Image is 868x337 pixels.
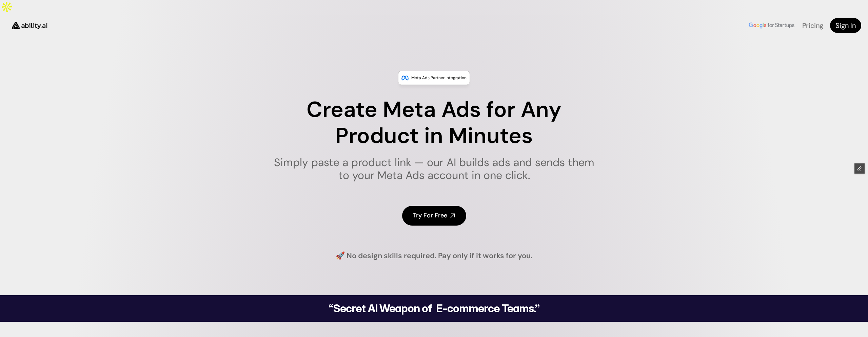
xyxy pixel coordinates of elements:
h4: Sign In [835,21,856,30]
p: Meta Ads Partner Integration [411,74,467,81]
h1: Simply paste a product link — our AI builds ads and sends them to your Meta Ads account in one cl... [270,156,599,182]
button: Edit Framer Content [854,163,865,174]
h4: 🚀 No design skills required. Pay only if it works for you. [336,251,532,261]
h2: “Secret AI Weapon of E-commerce Teams.” [311,303,557,314]
h1: Create Meta Ads for Any Product in Minutes [270,97,599,149]
a: Pricing [802,21,823,30]
a: Try For Free [402,206,466,225]
h4: Try For Free [413,211,447,220]
a: Sign In [830,18,861,33]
